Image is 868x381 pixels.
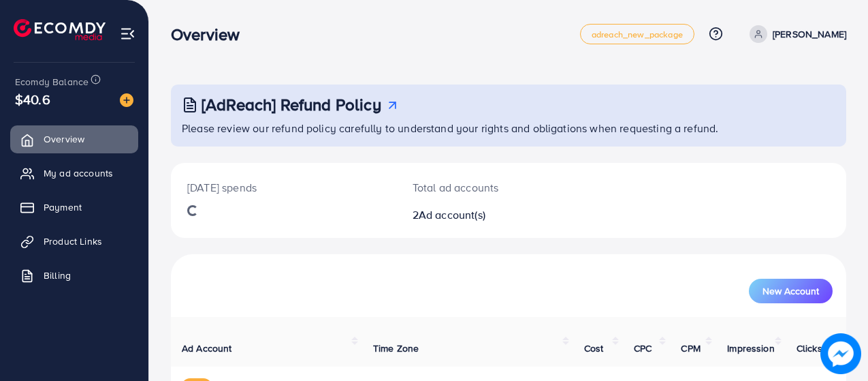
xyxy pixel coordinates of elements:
[681,341,700,355] span: CPM
[10,194,138,221] a: Payment
[580,24,694,44] a: adreach_new_package
[744,25,846,43] a: [PERSON_NAME]
[413,209,549,222] h2: 2
[773,26,846,42] p: [PERSON_NAME]
[413,179,549,196] p: Total ad accounts
[592,30,683,39] span: adreach_new_package
[120,26,135,42] img: menu
[44,234,102,248] span: Product Links
[10,125,138,153] a: Overview
[749,279,833,303] button: New Account
[44,269,71,282] span: Billing
[182,120,838,136] p: Please review our refund policy carefully to understand your rights and obligations when requesti...
[202,95,381,115] h3: [AdReach] Refund Policy
[10,159,138,187] a: My ad accounts
[15,89,50,109] span: $40.6
[44,132,84,146] span: Overview
[797,341,822,355] span: Clicks
[727,341,775,355] span: Impression
[14,19,106,40] img: logo
[120,93,133,107] img: image
[182,341,232,355] span: Ad Account
[187,179,380,196] p: [DATE] spends
[44,166,113,180] span: My ad accounts
[10,262,138,289] a: Billing
[373,341,419,355] span: Time Zone
[15,75,89,89] span: Ecomdy Balance
[171,25,251,44] h3: Overview
[419,207,485,222] span: Ad account(s)
[634,341,652,355] span: CPC
[762,286,819,296] span: New Account
[584,341,604,355] span: Cost
[10,228,138,255] a: Product Links
[44,200,82,214] span: Payment
[820,333,861,374] img: image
